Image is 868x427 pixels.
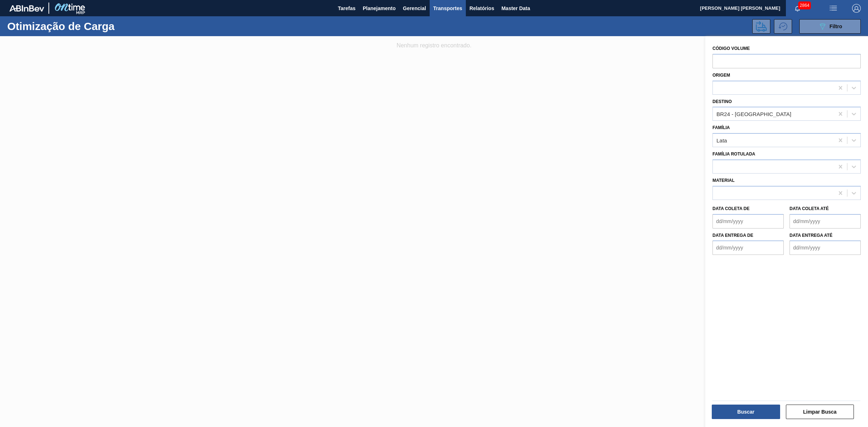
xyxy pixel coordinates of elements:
[433,4,462,13] span: Transportes
[712,73,730,78] label: Origem
[712,405,780,419] button: Buscar
[712,206,749,211] label: Data coleta de
[712,151,755,157] label: Família Rotulada
[852,4,861,13] img: Logout
[790,214,861,229] input: dd/mm/yyyy
[338,4,356,13] span: Tarefas
[829,4,838,13] img: userActions
[501,4,530,13] span: Master Data
[752,19,774,34] div: Enviar para Transportes
[9,5,44,12] img: TNhmsLtSVTkK8tSr43FrP2fwEKptu5GPRR3wAAAABJRU5ErkJggg==
[469,4,494,13] span: Relatórios
[403,4,426,13] span: Gerencial
[712,125,730,130] label: Família
[790,233,833,238] label: Data entrega até
[716,111,791,117] div: BR24 - [GEOGRAPHIC_DATA]
[798,1,811,9] span: 2864
[712,99,732,104] label: Destino
[7,22,144,30] h1: Otimização de Carga
[790,206,829,211] label: Data coleta até
[786,405,854,419] button: Limpar Busca
[716,137,727,144] div: Lata
[712,178,735,183] label: Material
[712,240,784,255] input: dd/mm/yyyy
[786,3,809,13] button: Notificações
[830,24,842,29] span: Filtro
[799,19,861,34] button: Filtro
[712,43,861,54] label: Código Volume
[712,233,753,238] label: Data entrega de
[363,4,396,13] span: Planejamento
[790,240,861,255] input: dd/mm/yyyy
[712,214,784,229] input: dd/mm/yyyy
[774,19,796,34] div: Alterar para histórico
